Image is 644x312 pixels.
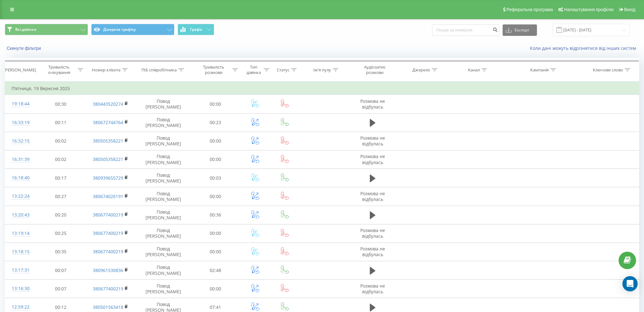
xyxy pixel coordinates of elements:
a: 380674026191 [93,193,123,199]
a: 380501563418 [93,304,123,310]
td: 00:17 [36,169,85,187]
span: Реферальна програма [506,7,553,12]
div: 13:16:30 [11,282,30,295]
div: Ключове слово [593,67,623,73]
td: Повод [PERSON_NAME] [136,206,191,224]
button: Джерела трафіку [91,24,174,35]
td: 02:48 [191,261,240,280]
td: 00:35 [36,242,85,261]
a: 380677400219 [93,286,123,292]
td: 00:03 [191,169,240,187]
td: Повод [PERSON_NAME] [136,261,191,280]
div: 16:33:19 [11,116,30,129]
div: Аудіозапис розмови [355,64,395,75]
td: 00:00 [191,187,240,206]
div: 13:18:15 [11,246,30,258]
a: 380677400219 [93,212,123,218]
a: 380677400219 [93,230,123,236]
div: 16:31:39 [11,153,30,166]
div: Номер клієнта [92,67,120,73]
td: Повод [PERSON_NAME] [136,280,191,298]
div: Тривалість розмови [197,64,231,75]
a: 380505358221 [93,156,123,162]
td: 00:00 [191,280,240,298]
a: 380672744764 [93,119,123,125]
div: 13:20:43 [11,209,30,221]
a: 380939655729 [93,175,123,181]
td: П’ятниця, 19 Вересня 2025 [5,82,639,95]
div: Кампанія [530,67,549,73]
td: 00:02 [36,132,85,150]
button: Всі дзвінки [5,24,88,35]
td: 00:00 [191,150,240,169]
span: Розмова не відбулась [360,153,385,165]
td: Повод [PERSON_NAME] [136,224,191,242]
td: 00:30 [36,95,85,113]
div: [PERSON_NAME] [4,67,36,73]
div: 19:18:44 [11,98,30,110]
td: Повод [PERSON_NAME] [136,95,191,113]
td: Повод [PERSON_NAME] [136,113,191,132]
div: Канал [468,67,480,73]
input: Пошук за номером [432,24,499,36]
button: Графік [178,24,214,35]
div: 13:19:14 [11,227,30,240]
span: Розмова не відбулась [360,246,385,257]
td: Повод [PERSON_NAME] [136,150,191,169]
div: 13:17:31 [11,264,30,276]
span: Розмова не відбулась [360,135,385,147]
div: 13:22:24 [11,190,30,202]
td: Повод [PERSON_NAME] [136,169,191,187]
a: Коли дані можуть відрізнятися вiд інших систем [530,45,639,51]
span: Налаштування профілю [564,7,613,12]
a: 380443520274 [93,101,123,107]
div: Open Intercom Messenger [622,276,638,291]
div: 16:32:15 [11,135,30,147]
td: 00:07 [36,280,85,298]
div: Статус [277,67,289,73]
span: Розмова не відбулась [360,227,385,239]
span: Розмова не відбулась [360,190,385,202]
td: 00:00 [191,224,240,242]
td: Повод [PERSON_NAME] [136,242,191,261]
td: 00:07 [36,261,85,280]
td: 00:36 [191,206,240,224]
td: 00:00 [191,242,240,261]
a: 380961530836 [93,267,123,273]
div: Джерело [412,67,430,73]
a: 380677400219 [93,249,123,255]
span: Графік [190,27,202,32]
td: 00:00 [191,95,240,113]
div: Тип дзвінка [246,64,262,75]
span: Розмова не відбулась [360,98,385,110]
div: 16:18:40 [11,172,30,184]
button: Експорт [503,24,537,36]
td: 00:11 [36,113,85,132]
td: Повод [PERSON_NAME] [136,187,191,206]
td: 00:02 [36,150,85,169]
div: Тривалість очікування [42,64,76,75]
div: ПІБ співробітника [141,67,177,73]
button: Скинути фільтри [5,45,44,51]
td: 00:20 [36,206,85,224]
span: Всі дзвінки [15,27,36,32]
td: 00:25 [36,224,85,242]
td: 00:23 [191,113,240,132]
div: Ім'я пулу [313,67,331,73]
span: Вихід [624,7,635,12]
td: 00:00 [191,132,240,150]
td: Повод [PERSON_NAME] [136,132,191,150]
span: Розмова не відбулась [360,283,385,295]
td: 00:27 [36,187,85,206]
a: 380505358221 [93,138,123,144]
